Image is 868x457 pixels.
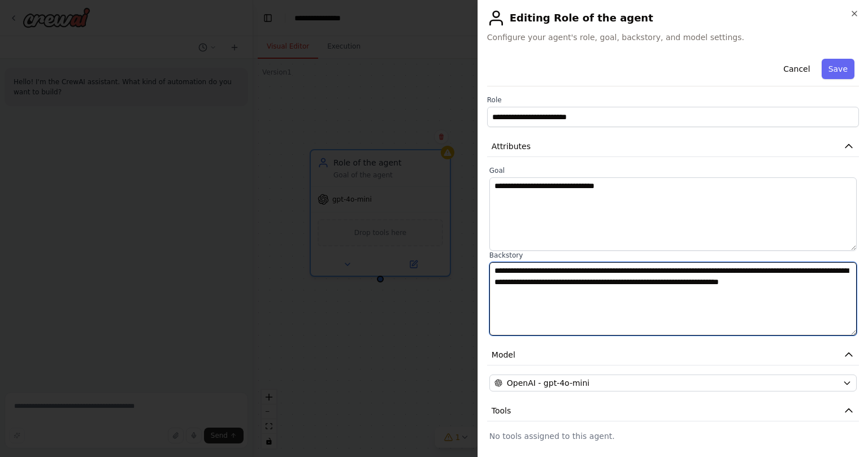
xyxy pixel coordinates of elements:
[487,9,859,27] h2: Editing Role of the agent
[489,375,857,391] button: OpenAI - gpt-4o-mini
[487,32,859,43] span: Configure your agent's role, goal, backstory, and model settings.
[492,349,515,360] span: Model
[487,95,859,105] label: Role
[489,166,857,175] label: Goal
[822,59,854,79] button: Save
[776,59,817,79] button: Cancel
[492,405,511,416] span: Tools
[489,430,857,442] p: No tools assigned to this agent.
[507,377,589,389] span: OpenAI - gpt-4o-mini
[487,345,859,365] button: Model
[487,136,859,157] button: Attributes
[492,141,531,152] span: Attributes
[489,251,857,260] label: Backstory
[487,401,859,421] button: Tools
